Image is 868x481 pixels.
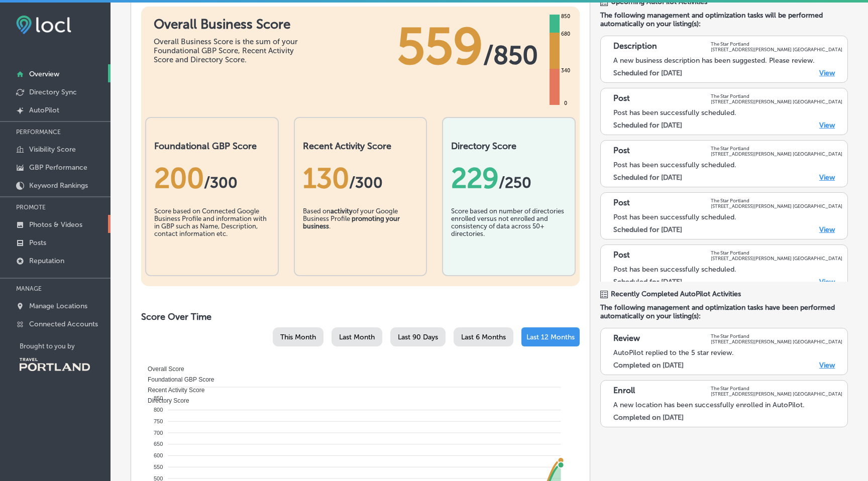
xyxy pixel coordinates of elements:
p: The Star Portland [711,250,842,256]
p: The Star Portland [711,333,842,339]
img: Travel Portland [20,358,90,371]
a: View [819,361,835,370]
p: The Star Portland [711,198,842,203]
span: Directory Score [140,397,189,404]
label: Scheduled for [DATE] [613,69,682,77]
label: Scheduled for [DATE] [613,121,682,130]
p: [STREET_ADDRESS][PERSON_NAME] [GEOGRAPHIC_DATA] [711,151,842,157]
h2: Directory Score [451,141,567,152]
div: Overall Business Score is the sum of your Foundational GBP Score, Recent Activity Score and Direc... [154,37,304,64]
p: Keyword Rankings [29,181,88,190]
label: Scheduled for [DATE] [613,225,682,234]
a: View [819,121,835,130]
span: Last 90 Days [398,333,438,341]
div: 0 [562,99,569,107]
h2: Recent Activity Score [303,141,418,152]
div: Post has been successfully scheduled. [613,108,842,117]
div: Based on of your Google Business Profile . [303,207,418,258]
p: [STREET_ADDRESS][PERSON_NAME] [GEOGRAPHIC_DATA] [711,391,842,397]
div: AutoPilot replied to the 5 star review. [613,348,842,357]
span: Recent Activity Score [140,387,204,394]
span: Last 6 Months [461,333,506,341]
tspan: 550 [154,464,163,470]
tspan: 700 [154,430,163,436]
p: Photos & Videos [29,220,82,229]
div: 680 [559,30,572,38]
p: Reputation [29,257,64,265]
div: 850 [559,13,572,21]
p: Description [613,41,657,52]
p: The Star Portland [711,93,842,99]
span: /250 [499,174,531,192]
h2: Score Over Time [141,311,580,322]
span: / 850 [483,40,538,70]
span: /300 [349,174,383,192]
span: Foundational GBP Score [140,376,214,383]
p: Manage Locations [29,302,87,310]
span: Recently Completed AutoPilot Activities [611,290,741,298]
a: View [819,69,835,77]
p: Directory Sync [29,88,77,96]
span: This Month [280,333,316,341]
p: Overview [29,70,59,78]
p: The Star Portland [711,41,842,47]
img: fda3e92497d09a02dc62c9cd864e3231.png [16,16,71,34]
p: Post [613,250,630,261]
p: [STREET_ADDRESS][PERSON_NAME] [GEOGRAPHIC_DATA] [711,256,842,261]
p: Post [613,198,630,209]
label: Scheduled for [DATE] [613,278,682,286]
tspan: 600 [154,452,163,458]
div: Post has been successfully scheduled. [613,265,842,274]
span: The following management and optimization tasks will be performed automatically on your listing(s): [600,11,848,28]
div: A new location has been successfully enrolled in AutoPilot. [613,401,842,409]
b: activity [331,207,353,215]
a: View [819,225,835,234]
tspan: 800 [154,407,163,413]
p: [STREET_ADDRESS][PERSON_NAME] [GEOGRAPHIC_DATA] [711,203,842,209]
p: [STREET_ADDRESS][PERSON_NAME] [GEOGRAPHIC_DATA] [711,99,842,104]
p: The Star Portland [711,386,842,391]
p: Posts [29,238,46,247]
div: Score based on number of directories enrolled versus not enrolled and consistency of data across ... [451,207,567,258]
span: Last Month [339,333,375,341]
div: 200 [154,162,270,195]
div: A new business description has been suggested. Please review. [613,56,842,65]
span: Last 12 Months [526,333,575,341]
div: 130 [303,162,418,195]
p: GBP Performance [29,163,87,172]
div: 229 [451,162,567,195]
p: Post [613,146,630,157]
p: The Star Portland [711,146,842,151]
label: Completed on [DATE] [613,413,684,422]
p: AutoPilot [29,106,59,114]
a: View [819,278,835,286]
span: The following management and optimization tasks have been performed automatically on your listing... [600,303,848,320]
span: / 300 [204,174,238,192]
p: Post [613,93,630,104]
label: Scheduled for [DATE] [613,173,682,182]
div: 340 [559,67,572,75]
div: Post has been successfully scheduled. [613,161,842,169]
label: Completed on [DATE] [613,361,684,370]
p: Review [613,333,640,344]
p: Connected Accounts [29,320,98,328]
p: Brought to you by [20,342,111,350]
h1: Overall Business Score [154,17,304,32]
tspan: 750 [154,418,163,424]
b: promoting your business [303,215,400,230]
tspan: 850 [154,395,163,401]
span: 559 [397,17,483,77]
p: Enroll [613,386,635,397]
p: [STREET_ADDRESS][PERSON_NAME] [GEOGRAPHIC_DATA] [711,47,842,52]
p: Visibility Score [29,145,76,154]
span: Overall Score [140,366,184,373]
p: [STREET_ADDRESS][PERSON_NAME] [GEOGRAPHIC_DATA] [711,339,842,344]
div: Score based on Connected Google Business Profile and information with in GBP such as Name, Descri... [154,207,270,258]
a: View [819,173,835,182]
tspan: 650 [154,441,163,447]
h2: Foundational GBP Score [154,141,270,152]
div: Post has been successfully scheduled. [613,213,842,221]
